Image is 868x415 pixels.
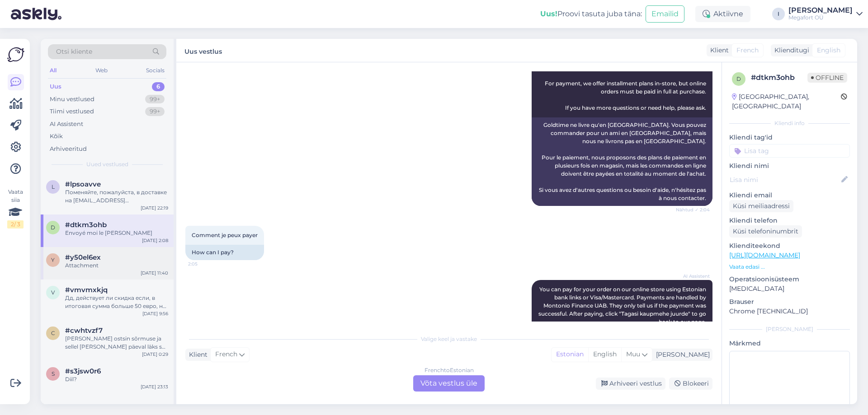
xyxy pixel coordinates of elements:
div: Web [94,65,109,76]
span: d [51,224,55,231]
p: Klienditeekond [729,241,850,251]
span: s [52,370,55,377]
div: 2 / 3 [7,220,24,228]
input: Lisa nimi [730,175,840,185]
span: AI Assistent [676,273,710,280]
div: [DATE] 22:19 [141,205,168,211]
span: Otsi kliente [56,47,92,56]
span: Uued vestlused [86,160,128,168]
div: Kliendi info [729,119,850,127]
div: How can I pay? [185,245,264,260]
label: Uus vestlus [184,44,222,56]
div: Arhiveeri vestlus [596,378,665,390]
div: Uus [50,82,61,91]
div: Küsi meiliaadressi [729,200,793,212]
p: [MEDICAL_DATA] [729,284,850,294]
span: c [51,330,55,336]
span: #lpsoavve [65,180,101,188]
div: [PERSON_NAME] [788,7,853,14]
div: Goldtime ne livre qu'en [GEOGRAPHIC_DATA]. Vous pouvez commander pour un ami en [GEOGRAPHIC_DATA]... [532,117,712,206]
div: 99+ [145,107,165,116]
div: I [772,8,785,20]
span: #s3jsw0r6 [65,367,101,375]
span: You can pay for your order on our online store using Estonian bank links or Visa/Mastercard. Paym... [538,286,708,325]
div: [DATE] 2:08 [142,237,168,244]
div: Arhiveeritud [50,145,87,154]
p: Operatsioonisüsteem [729,275,850,284]
span: English [817,46,840,55]
div: [DATE] 11:40 [141,270,168,276]
p: Kliendi tag'id [729,133,850,142]
div: Klient [185,350,208,359]
div: [GEOGRAPHIC_DATA], [GEOGRAPHIC_DATA] [732,92,841,111]
div: Blokeeri [669,378,712,390]
img: Askly Logo [7,46,24,63]
p: Kliendi email [729,191,850,200]
div: [PERSON_NAME] [729,325,850,333]
div: Estonian [552,348,588,361]
div: Поменяйте, пожалуйста, в доставке на [EMAIL_ADDRESS][DOMAIN_NAME]. Номер 5028059. [GEOGRAPHIC_DATA] [65,188,168,205]
div: [DATE] 23:13 [141,383,168,390]
button: Emailid [646,5,684,23]
div: Võta vestlus üle [413,375,485,392]
div: Socials [144,65,166,76]
p: Vaata edasi ... [729,263,850,271]
span: y [51,256,55,263]
div: Tiimi vestlused [50,107,94,116]
input: Lisa tag [729,144,850,158]
div: [PERSON_NAME] [652,350,710,359]
div: French to Estonian [425,366,474,374]
div: [PERSON_NAME] ostsin sõrmuse ja sellel [PERSON_NAME] päeval läks see katki, see on hõbedast. Kas ... [65,335,168,351]
div: Vaata siia [7,188,24,228]
p: Märkmed [729,339,850,348]
span: 2:05 [188,261,222,267]
span: l [52,183,55,190]
span: #y50el6ex [65,253,101,261]
span: Nähtud ✓ 2:04 [676,206,710,213]
div: 99+ [145,95,165,104]
span: #cwhtvzf7 [65,326,103,335]
div: Kõik [50,132,63,141]
div: Дд, действует ли скидка если, в итоговая сумма больше 50 евро, но есть товары, которые стоят мень... [65,294,168,310]
div: Küsi telefoninumbrit [729,225,802,238]
div: [DATE] 0:29 [142,351,168,358]
span: Offline [807,73,847,83]
div: # dtkm3ohb [751,72,807,83]
div: Klient [707,46,729,55]
div: Minu vestlused [50,95,94,104]
div: 6 [152,82,165,91]
div: Diil? [65,375,168,383]
div: Proovi tasuta juba täna: [540,9,642,19]
div: Megafort OÜ [788,14,853,21]
span: v [51,289,55,296]
div: Klienditugi [771,46,809,55]
span: d [736,75,741,82]
span: French [736,46,759,55]
div: AI Assistent [50,120,83,129]
span: French [215,350,237,359]
span: #dtkm3ohb [65,221,107,229]
div: Attachment [65,261,168,270]
p: Chrome [TECHNICAL_ID] [729,307,850,316]
p: Kliendi nimi [729,161,850,171]
div: [DATE] 9:56 [142,310,168,317]
span: #vmvmxkjq [65,286,108,294]
a: [URL][DOMAIN_NAME] [729,251,800,259]
div: Envoyé moi le [PERSON_NAME] [65,229,168,237]
p: Brauser [729,297,850,307]
b: Uus! [540,9,557,18]
div: Valige keel ja vastake [185,335,712,343]
span: Muu [626,350,640,358]
a: [PERSON_NAME]Megafort OÜ [788,7,863,21]
span: Comment je peux payer [192,232,258,238]
div: English [588,348,621,361]
div: Aktiivne [695,6,750,22]
p: Kliendi telefon [729,216,850,225]
div: All [48,65,58,76]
